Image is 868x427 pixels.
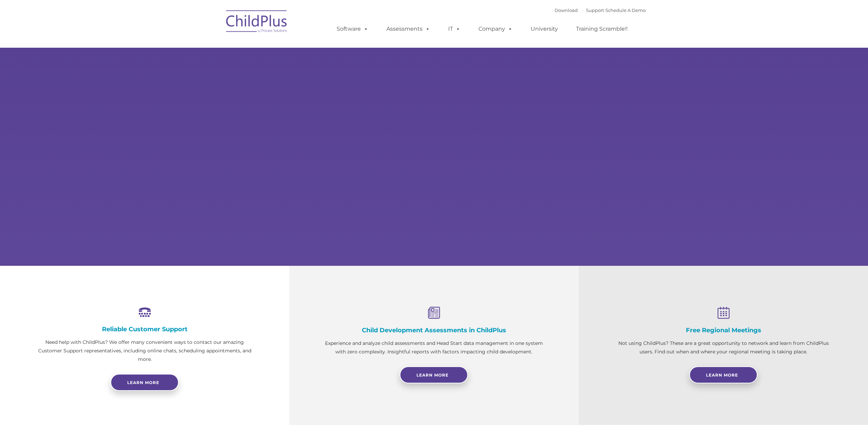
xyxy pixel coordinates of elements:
[613,326,834,334] h4: Free Regional Meetings
[34,325,255,333] h4: Reliable Customer Support
[524,22,565,36] a: University
[472,22,519,36] a: Company
[605,7,646,13] a: Schedule A Demo
[380,22,437,36] a: Assessments
[613,339,834,356] p: Not using ChildPlus? These are a great opportunity to network and learn from ChildPlus users. Fin...
[127,380,159,385] span: Learn more
[111,374,179,391] a: Learn more
[555,7,646,13] font: |
[34,338,255,364] p: Need help with ChildPlus? We offer many convenient ways to contact our amazing Customer Support r...
[586,7,604,13] a: Support
[416,372,448,378] span: Learn More
[555,7,578,13] a: Download
[323,326,544,334] h4: Child Development Assessments in ChildPlus
[330,22,375,36] a: Software
[706,372,738,378] span: Learn More
[441,22,467,36] a: IT
[223,5,291,40] img: ChildPlus by Procare Solutions
[400,366,468,383] a: Learn More
[569,22,634,36] a: Training Scramble!!
[689,366,757,383] a: Learn More
[323,339,544,356] p: Experience and analyze child assessments and Head Start data management in one system with zero c...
